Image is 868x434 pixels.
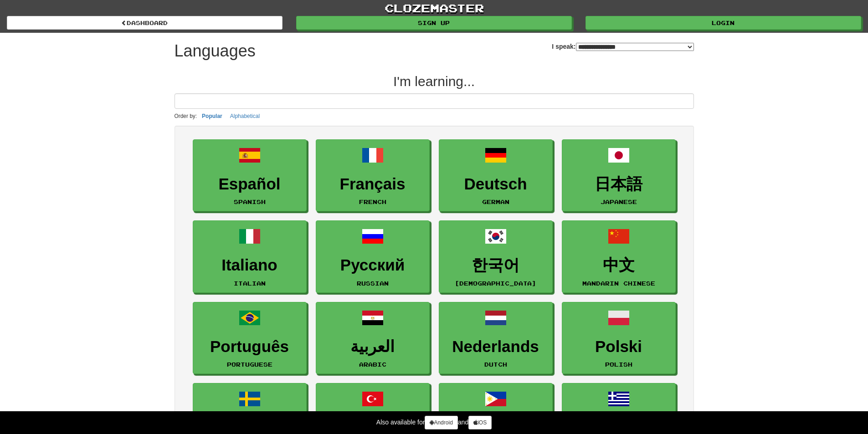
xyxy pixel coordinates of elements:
small: Arabic [359,361,386,368]
a: dashboard [7,16,282,30]
h3: العربية [321,338,425,356]
small: Japanese [601,199,637,205]
h3: 日本語 [567,175,671,193]
h3: Português [198,338,302,356]
a: FrançaisFrench [316,139,430,212]
small: French [359,199,386,205]
small: Spanish [234,199,266,205]
a: EspañolSpanish [193,139,307,212]
a: РусскийRussian [316,220,430,293]
button: Popular [199,111,225,121]
h1: Languages [175,42,256,60]
label: I speak: [552,42,693,51]
a: iOS [468,416,492,429]
h3: Русский [321,256,425,274]
h3: 한국어 [444,256,548,274]
small: German [482,199,509,205]
a: Login [586,16,861,30]
h3: Polski [567,338,671,356]
small: Russian [357,280,389,286]
small: Dutch [484,361,507,368]
a: العربيةArabic [316,302,430,374]
a: Sign up [296,16,572,30]
h3: Nederlands [444,338,548,356]
small: [DEMOGRAPHIC_DATA] [455,280,536,286]
select: I speak: [576,43,694,51]
a: PortuguêsPortuguese [193,302,307,374]
h3: Italiano [198,256,302,274]
small: Portuguese [227,361,272,368]
a: ItalianoItalian [193,220,307,293]
a: NederlandsDutch [439,302,553,374]
h2: I'm learning... [175,74,694,89]
h3: Français [321,175,425,193]
a: 日本語Japanese [562,139,676,212]
small: Order by: [175,113,197,119]
h3: 中文 [567,256,671,274]
h3: Español [198,175,302,193]
a: PolskiPolish [562,302,676,374]
a: 中文Mandarin Chinese [562,220,676,293]
a: DeutschGerman [439,139,553,212]
small: Mandarin Chinese [582,280,655,286]
a: Android [425,416,457,429]
a: 한국어[DEMOGRAPHIC_DATA] [439,220,553,293]
small: Italian [234,280,266,286]
h3: Deutsch [444,175,548,193]
button: Alphabetical [227,111,262,121]
small: Polish [605,361,632,368]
